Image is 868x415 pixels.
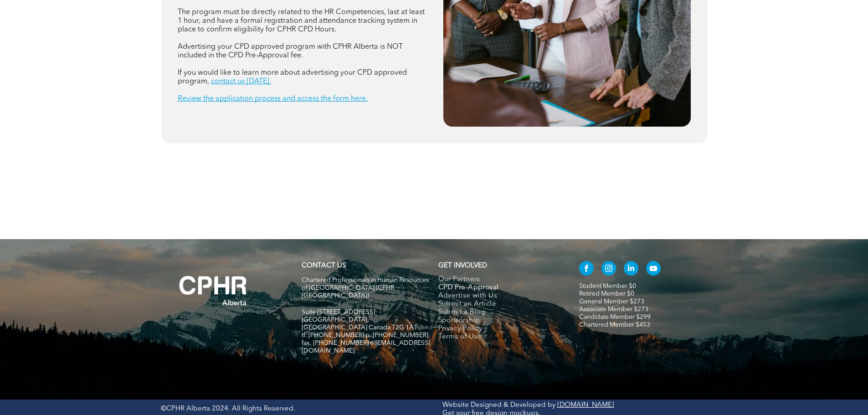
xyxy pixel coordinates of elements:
[302,332,428,338] span: tf. [PHONE_NUMBER] p. [PHONE_NUMBER]
[646,261,661,278] a: youtube
[178,69,407,77] span: If you would like to learn more about advertising your CPD approved
[579,306,648,313] a: Associate Member $273
[211,78,271,85] a: contact us [DATE].
[178,43,403,59] span: Advertising your CPD approved program with CPHR Alberta is NOT included in the CPD Pre-Approval fee.
[161,257,266,324] img: A white background with a few lines on it
[438,308,560,317] a: Submit a Blog
[438,317,560,325] a: Sponsorship
[302,317,417,331] span: [GEOGRAPHIC_DATA], [GEOGRAPHIC_DATA] Canada T2G 1A1
[601,261,616,278] a: instagram
[302,309,375,315] span: Suite [STREET_ADDRESS]
[302,262,346,269] a: CONTACT US
[161,405,295,412] span: ©CPHR Alberta 2024. All Rights Reserved.
[302,340,430,354] span: fax. [PHONE_NUMBER] e:[EMAIL_ADDRESS][DOMAIN_NAME]
[442,402,555,409] a: Website Designed & Developed by
[438,300,560,308] a: Submit an Article
[579,283,636,289] a: Student Member $0
[438,276,560,284] a: Our Partners
[438,333,560,341] a: Terms of Use
[302,277,429,299] span: Chartered Professionals in Human Resources of [GEOGRAPHIC_DATA] (CPHR [GEOGRAPHIC_DATA])
[557,402,614,409] a: [DOMAIN_NAME]
[579,291,634,297] a: Retired Member $0
[438,325,560,333] a: Privacy Policy
[178,78,209,85] span: program,
[624,261,638,278] a: linkedin
[178,95,368,102] a: Review the application process and access the form here.
[178,9,425,33] span: The program must be directly related to the HR Competencies, last at least 1 hour, and have a for...
[438,284,560,292] a: CPD Pre-Approval
[579,298,644,305] a: General Member $273
[579,261,594,278] a: facebook
[579,322,650,328] a: Chartered Member $453
[579,314,651,320] a: Candidate Member $299
[438,292,560,300] a: Advertise with Us
[438,262,487,269] span: GET INVOLVED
